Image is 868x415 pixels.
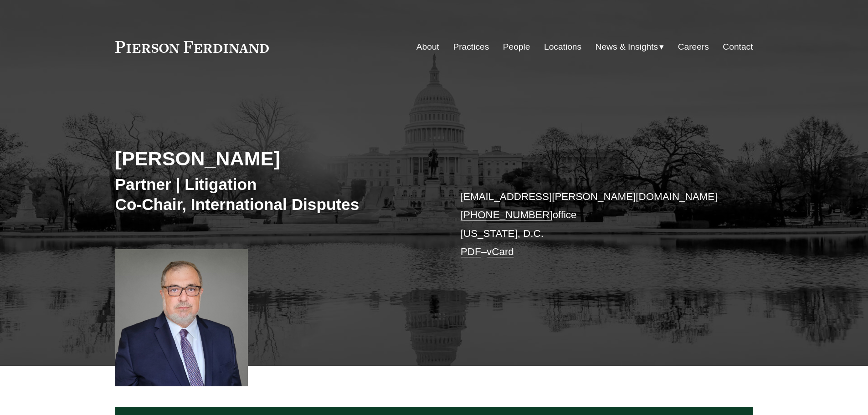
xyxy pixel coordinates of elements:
[596,39,658,55] span: News & Insights
[416,38,439,56] a: About
[461,209,553,220] a: [PHONE_NUMBER]
[678,38,709,56] a: Careers
[723,38,753,56] a: Contact
[461,188,726,261] p: office [US_STATE], D.C. –
[596,38,664,56] a: folder dropdown
[453,38,489,56] a: Practices
[461,246,481,257] a: PDF
[115,174,434,214] h3: Partner | Litigation Co-Chair, International Disputes
[115,147,434,170] h2: [PERSON_NAME]
[461,191,718,202] a: [EMAIL_ADDRESS][PERSON_NAME][DOMAIN_NAME]
[487,246,514,257] a: vCard
[503,38,530,56] a: People
[544,38,581,56] a: Locations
